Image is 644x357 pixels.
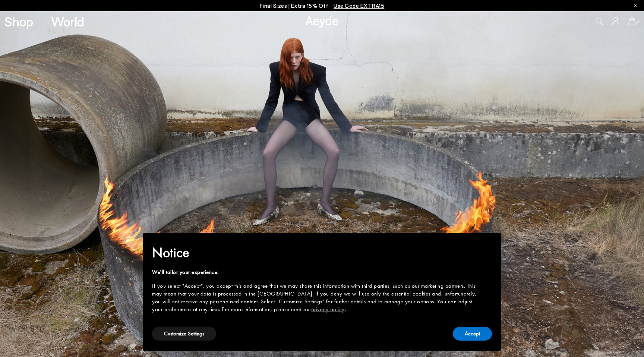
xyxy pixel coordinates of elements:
span: Navigate to /collections/ss25-final-sizes [334,2,384,9]
h2: Notice [152,243,480,262]
a: Shop [4,15,33,28]
a: 0 [628,17,636,25]
p: Final Sizes | Extra 15% Off [260,1,385,10]
div: We'll tailor your experience. [152,268,480,276]
a: World [51,15,84,28]
div: If you select "Accept", you accept this and agree that we may share this information with third p... [152,282,480,313]
a: privacy policy [311,306,345,313]
button: Customize Settings [152,327,216,341]
a: Aeyde [305,12,339,28]
span: 0 [636,19,640,23]
button: Accept [453,327,492,341]
span: × [487,238,492,250]
button: Close this notice [480,235,498,253]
